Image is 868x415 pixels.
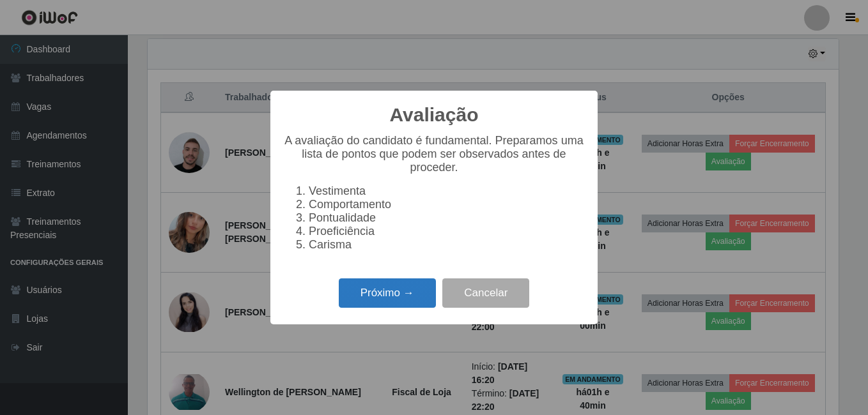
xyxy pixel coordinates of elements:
p: A avaliação do candidato é fundamental. Preparamos uma lista de pontos que podem ser observados a... [283,134,585,174]
h2: Avaliação [390,103,479,126]
button: Cancelar [442,278,529,308]
li: Pontualidade [309,211,585,225]
li: Proeficiência [309,225,585,238]
li: Carisma [309,238,585,252]
li: Vestimenta [309,185,585,198]
li: Comportamento [309,198,585,211]
button: Próximo → [339,278,436,308]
